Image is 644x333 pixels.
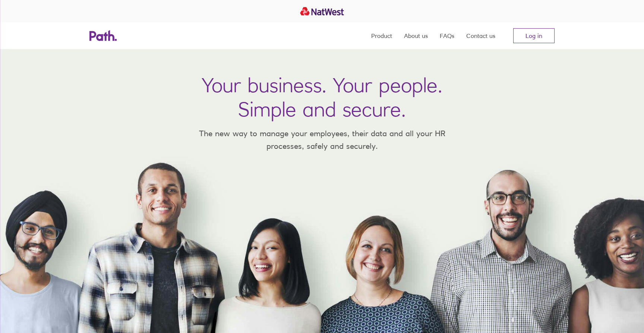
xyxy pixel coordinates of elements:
[404,22,428,49] a: About us
[440,22,454,49] a: FAQs
[371,22,392,49] a: Product
[466,22,495,49] a: Contact us
[188,127,456,152] p: The new way to manage your employees, their data and all your HR processes, safely and securely.
[513,28,555,43] a: Log in
[202,73,442,121] h1: Your business. Your people. Simple and secure.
